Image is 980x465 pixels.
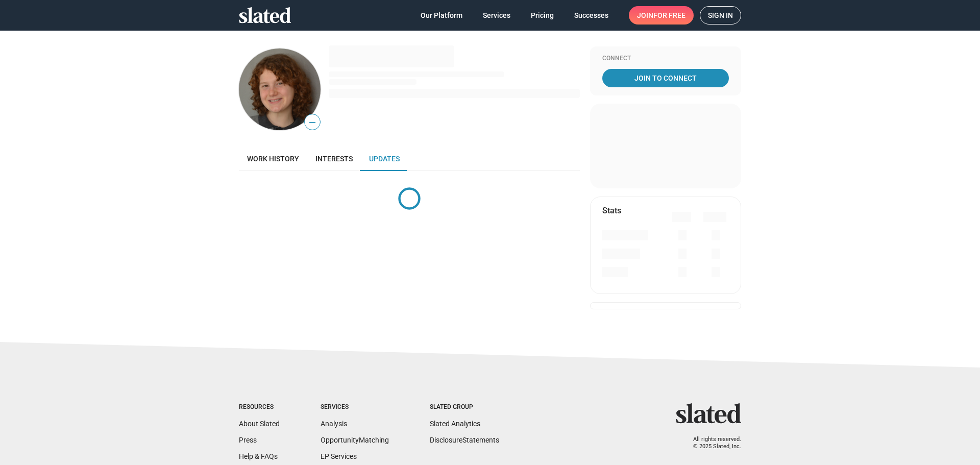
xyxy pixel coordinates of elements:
div: Services [321,403,389,411]
span: Updates [369,155,400,163]
mat-card-title: Stats [602,205,621,216]
span: Sign in [708,7,733,24]
span: Join To Connect [604,69,727,87]
a: Work history [239,146,307,171]
a: OpportunityMatching [321,436,389,444]
span: Interests [315,155,353,163]
a: Successes [566,6,617,25]
a: Services [475,6,519,25]
a: Analysis [321,420,347,428]
span: — [305,116,320,129]
span: Work history [247,155,299,163]
a: Joinfor free [629,6,694,25]
a: Interests [307,146,361,171]
span: Pricing [531,6,554,25]
a: Press [239,436,257,444]
a: Sign in [700,6,741,25]
span: Our Platform [421,6,462,25]
span: Join [637,6,685,25]
a: Slated Analytics [430,420,480,428]
a: Pricing [523,6,562,25]
div: Slated Group [430,403,499,411]
span: for free [653,6,685,25]
span: Successes [574,6,608,25]
a: DisclosureStatements [430,436,499,444]
a: About Slated [239,420,280,428]
p: All rights reserved. © 2025 Slated, Inc. [682,436,741,451]
a: Help & FAQs [239,452,278,460]
div: Connect [602,55,729,63]
span: Services [483,6,510,25]
a: EP Services [321,452,357,460]
div: Resources [239,403,280,411]
a: Join To Connect [602,69,729,87]
a: Our Platform [412,6,471,25]
a: Updates [361,146,408,171]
